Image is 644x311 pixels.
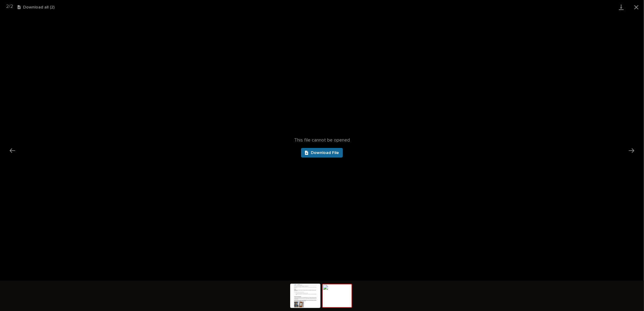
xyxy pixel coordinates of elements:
[6,4,9,9] span: 2
[10,4,13,9] span: 2
[311,151,339,155] span: Download File
[294,137,350,143] span: This file cannot be opened
[18,5,55,9] button: Download all (2)
[6,145,19,156] button: Previous slide
[291,284,320,307] img: https%3A%2F%2Fv5.airtableusercontent.com%2Fv3%2Fu%2F45%2F45%2F1758024000000%2FIl5L7HG74LrmhZl6sI9...
[625,145,638,156] button: Next slide
[323,284,352,307] img: https%3A%2F%2Fv5.airtableusercontent.com%2Fv3%2Fu%2F45%2F45%2F1758024000000%2FUUVE4z1MWhco3Ed1t-p...
[301,148,343,158] a: Download File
